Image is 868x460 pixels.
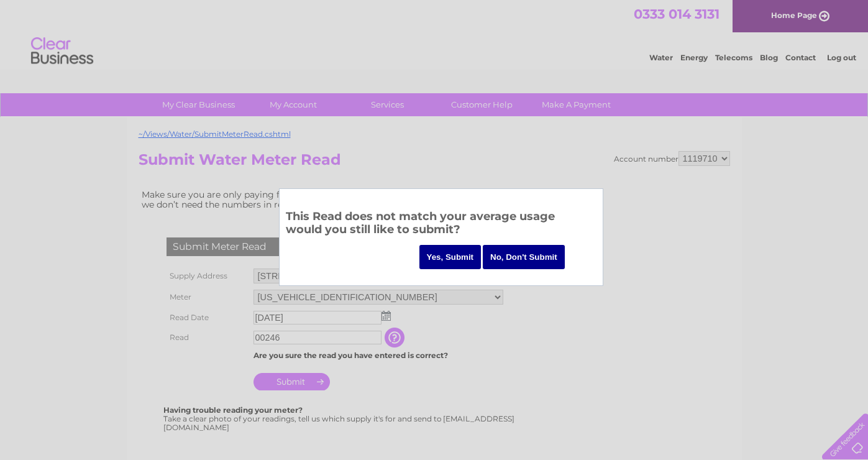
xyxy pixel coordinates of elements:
[483,245,565,269] input: No, Don't Submit
[760,53,778,62] a: Blog
[286,208,596,242] h3: This Read does not match your average usage would you still like to submit?
[827,53,856,62] a: Log out
[715,53,752,62] a: Telecoms
[419,245,482,269] input: Yes, Submit
[141,7,728,60] div: Clear Business is a trading name of Verastar Limited (registered in [GEOGRAPHIC_DATA] No. 3667643...
[634,6,720,22] a: 0333 014 3131
[680,53,708,62] a: Energy
[30,32,94,70] img: logo.png
[785,53,816,62] a: Contact
[649,53,673,62] a: Water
